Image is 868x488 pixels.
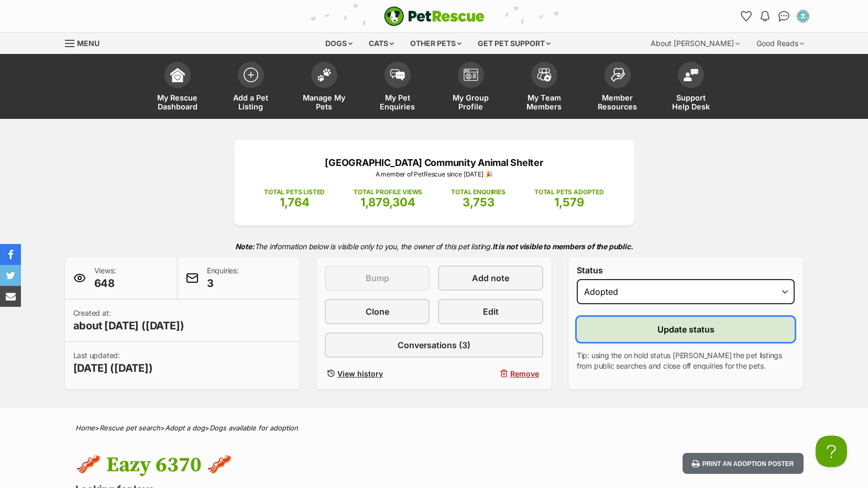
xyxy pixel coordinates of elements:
p: TOTAL PETS ADOPTED [534,187,604,197]
span: My Group Profile [447,93,495,111]
a: View history [325,366,430,381]
img: group-profile-icon-3fa3cf56718a62981997c0bc7e787c4b2cf8bcc04b72c1350f741eb67cf2f40e.svg [464,69,478,81]
img: member-resources-icon-8e73f808a243e03378d46382f2149f9095a855e16c252ad45f914b54edf8863c.svg [610,68,625,82]
img: manage-my-pets-icon-02211641906a0b7f246fdf0571729dbe1e7629f14944591b6c1af311fb30b64b.svg [317,68,332,82]
a: Add note [438,265,543,291]
span: My Pet Enquiries [374,93,421,111]
a: Home [75,424,95,432]
a: Rescue pet search [100,424,160,432]
a: Conversations (3) [325,332,543,358]
span: Add a Pet Listing [227,93,274,111]
p: A member of PetRescue since [DATE] 🎉 [250,170,619,179]
span: Update status [657,323,715,336]
span: [DATE] ([DATE]) [73,361,153,375]
a: Manage My Pets [288,57,361,119]
strong: Note: [235,242,255,251]
span: about [DATE] ([DATE]) [73,318,184,333]
span: 3 [207,276,239,291]
ul: Account quick links [738,8,811,25]
img: dashboard-icon-eb2f2d2d3e046f16d808141f083e7271f6b2e854fb5c12c21221c1fb7104beca.svg [170,68,185,82]
button: Bump [325,265,430,291]
span: Bump [366,272,389,284]
div: Get pet support [470,33,558,54]
a: PetRescue [384,6,485,26]
span: My Rescue Dashboard [154,93,201,111]
img: team-members-icon-5396bd8760b3fe7c0b43da4ab00e1e3bb1a5d9ba89233759b79545d2d3fc5d0d.svg [537,68,552,82]
img: help-desk-icon-fdf02630f3aa405de69fd3d07c3f3aa587a6932b1a1747fa1d2bba05be0121f9.svg [684,69,698,81]
span: My Team Members [521,93,568,111]
img: add-pet-listing-icon-0afa8454b4691262ce3f59096e99ab1cd57d4a30225e0717b998d2c9b9846f56.svg [244,68,258,82]
div: Cats [361,33,401,54]
button: My account [795,8,811,25]
span: Remove [510,368,539,379]
a: Favourites [738,8,755,25]
span: Manage My Pets [301,93,348,111]
p: The information below is visible only to you, the owner of this pet listing. [65,236,804,257]
a: Dogs available for adoption [210,424,298,432]
p: Created at: [73,308,184,333]
div: About [PERSON_NAME] [643,33,747,54]
button: Notifications [757,8,774,25]
p: TOTAL ENQUIRIES [451,187,505,197]
a: Clone [325,299,430,324]
img: SHELTER STAFF profile pic [798,11,808,21]
span: Clone [366,305,389,318]
img: pet-enquiries-icon-7e3ad2cf08bfb03b45e93fb7055b45f3efa6380592205ae92323e6603595dc1f.svg [390,69,405,81]
button: Print an adoption poster [683,453,803,474]
a: Add a Pet Listing [214,57,288,119]
span: Menu [77,39,100,48]
div: Good Reads [749,33,811,54]
span: Support Help Desk [667,93,715,111]
button: Update status [577,317,795,342]
p: Tip: using the on hold status [PERSON_NAME] the pet listings from public searches and close off e... [577,350,795,371]
label: Status [577,265,795,275]
p: Last updated: [73,350,153,375]
a: My Team Members [508,57,581,119]
img: logo-e224e6f780fb5917bec1dbf3a21bbac754714ae5b6737aabdf751b685950b380.svg [384,6,485,26]
a: Adopt a dog [165,424,205,432]
span: Edit [483,305,499,318]
span: 3,753 [463,195,495,209]
a: Menu [65,33,107,52]
iframe: Help Scout Beacon - Open [816,436,847,467]
a: Edit [438,299,543,324]
p: Enquiries: [207,265,239,291]
p: [GEOGRAPHIC_DATA] Community Animal Shelter [250,156,619,170]
a: Member Resources [581,57,654,119]
span: View history [337,368,383,379]
p: Views: [94,265,116,291]
strong: It is not visible to members of the public. [492,242,633,251]
span: 1,579 [554,195,584,209]
p: TOTAL PROFILE VIEWS [354,187,422,197]
a: My Group Profile [434,57,508,119]
span: Conversations (3) [398,339,470,351]
span: 648 [94,276,116,291]
h1: 🥓 Eazy 6370 🥓 [75,453,519,477]
img: notifications-46538b983faf8c2785f20acdc204bb7945ddae34d4c08c2a6579f10ce5e182be.svg [761,11,769,21]
span: Add note [472,272,509,284]
button: Remove [438,366,543,381]
a: My Pet Enquiries [361,57,434,119]
div: Other pets [403,33,469,54]
p: TOTAL PETS LISTED [264,187,325,197]
img: chat-41dd97257d64d25036548639549fe6c8038ab92f7586957e7f3b1b290dea8141.svg [778,11,789,21]
a: My Rescue Dashboard [141,57,214,119]
a: Conversations [776,8,793,25]
div: > > > [49,424,819,432]
span: 1,764 [280,195,310,209]
div: Dogs [318,33,360,54]
span: 1,879,304 [360,195,415,209]
span: Member Resources [594,93,641,111]
a: Support Help Desk [654,57,728,119]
